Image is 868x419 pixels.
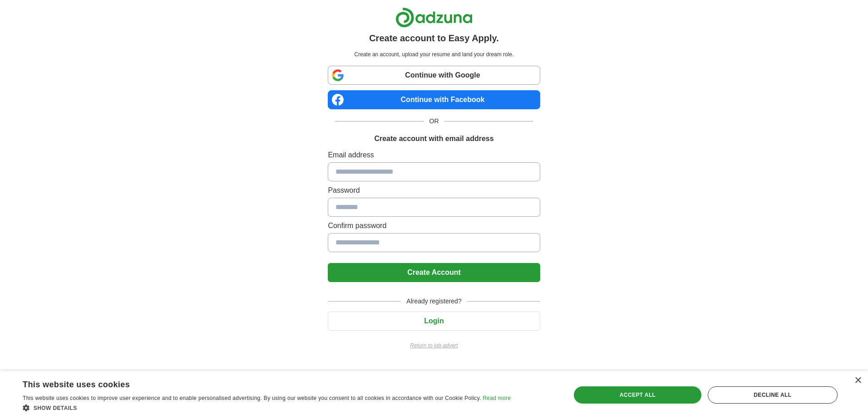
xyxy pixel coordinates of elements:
a: Login [328,317,540,325]
label: Confirm password [328,220,540,231]
div: Accept all [574,386,701,404]
a: Continue with Facebook [328,90,540,109]
a: Return to job advert [328,341,540,350]
span: Already registered? [401,297,467,306]
p: Create an account, upload your resume and land your dream role. [330,50,538,58]
div: Decline all [708,386,838,404]
label: Password [328,185,540,196]
span: This website uses cookies to improve user experience and to enable personalised advertising. By u... [23,395,481,401]
img: Adzuna logo [395,7,473,28]
h1: Create account to Easy Apply. [369,31,499,45]
button: Create Account [328,263,540,282]
keeper-lock: Open Keeper Popup [522,166,533,177]
span: Show details [34,405,77,411]
h1: Create account with email address [374,133,493,144]
label: Email address [328,150,540,161]
div: Show details [23,403,511,412]
div: This website uses cookies [23,376,488,390]
a: Read more, opens a new window [483,395,511,401]
a: Continue with Google [328,66,540,85]
span: OR [424,117,444,126]
button: Login [328,312,540,331]
div: Close [854,377,861,384]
